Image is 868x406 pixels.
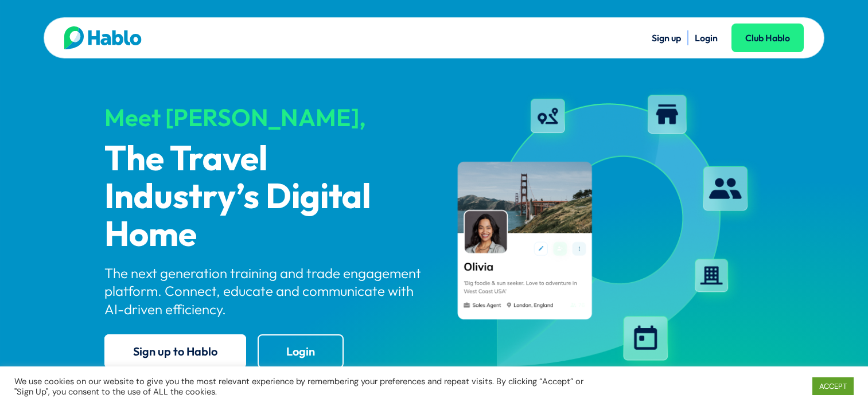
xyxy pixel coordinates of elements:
a: Sign up [652,32,681,44]
a: Login [258,334,344,368]
p: The next generation training and trade engagement platform. Connect, educate and communicate with... [104,264,425,318]
a: Club Hablo [731,24,804,52]
img: hablo-profile-image [444,85,764,378]
a: Sign up to Hablo [104,334,246,368]
a: Login [695,32,718,44]
a: ACCEPT [812,377,854,395]
img: Hablo logo main 2 [64,26,142,49]
p: The Travel Industry’s Digital Home [104,141,425,255]
div: We use cookies on our website to give you the most relevant experience by remembering your prefer... [14,376,602,397]
div: Meet [PERSON_NAME], [104,104,425,131]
